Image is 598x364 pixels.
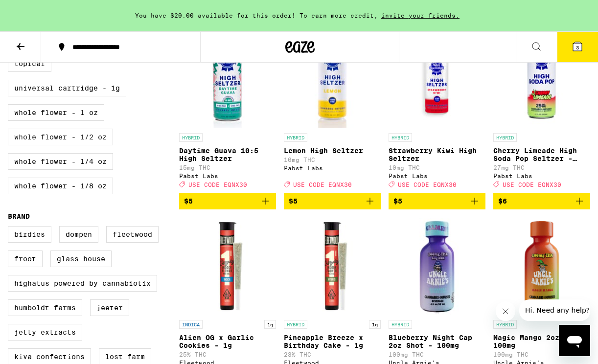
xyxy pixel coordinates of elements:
[179,320,203,329] p: INDICA
[493,217,590,315] img: Uncle Arnie's - Magic Mango 2oz Shot - 100mg
[179,193,276,209] button: Add to bag
[8,226,51,243] label: Birdies
[284,30,381,193] a: Open page for Lemon High Seltzer from Pabst Labs
[389,351,485,358] p: 100mg THC
[179,351,276,358] p: 25% THC
[493,320,517,329] p: HYBRID
[59,226,98,243] label: Dompen
[8,104,104,121] label: Whole Flower - 1 oz
[8,299,82,316] label: Humboldt Farms
[179,217,276,315] img: Fleetwood - Alien OG x Garlic Cookies - 1g
[398,182,457,188] span: USE CODE EQNX30
[493,173,590,179] div: Pabst Labs
[293,182,352,188] span: USE CODE EQNX30
[179,164,276,171] p: 15mg THC
[188,182,247,188] span: USE CODE EQNX30
[8,178,113,194] label: Whole Flower - 1/8 oz
[50,250,112,267] label: Glass House
[393,197,402,205] span: $5
[493,351,590,358] p: 100mg THC
[389,147,485,162] p: Strawberry Kiwi High Seltzer
[8,212,30,220] legend: Brand
[135,12,378,19] span: You have $20.00 available for this order! To earn more credit,
[179,133,203,142] p: HYBRID
[8,80,126,96] label: Universal Cartridge - 1g
[179,30,276,193] a: Open page for Daytime Guava 10:5 High Seltzer from Pabst Labs
[284,351,381,358] p: 23% THC
[179,173,276,179] div: Pabst Labs
[8,129,113,145] label: Whole Flower - 1/2 oz
[498,197,507,205] span: $6
[493,30,590,128] img: Pabst Labs - Cherry Limeade High Soda Pop Seltzer - 25mg
[284,165,381,171] div: Pabst Labs
[389,320,412,329] p: HYBRID
[179,30,276,128] img: Pabst Labs - Daytime Guava 10:5 High Seltzer
[284,157,381,163] p: 10mg THC
[389,334,485,349] p: Blueberry Night Cap 2oz Shot - 100mg
[369,320,381,329] p: 1g
[389,164,485,171] p: 10mg THC
[493,164,590,171] p: 27mg THC
[179,147,276,162] p: Daytime Guava 10:5 High Seltzer
[519,299,590,321] iframe: Message from company
[284,147,381,155] p: Lemon High Seltzer
[284,193,381,209] button: Add to bag
[503,182,561,188] span: USE CODE EQNX30
[389,217,485,315] img: Uncle Arnie's - Blueberry Night Cap 2oz Shot - 100mg
[8,153,113,170] label: Whole Flower - 1/4 oz
[493,334,590,349] p: Magic Mango 2oz Shot - 100mg
[389,30,485,128] img: Pabst Labs - Strawberry Kiwi High Seltzer
[378,12,463,19] span: invite your friends.
[559,325,590,356] iframe: Button to launch messaging window
[284,30,381,128] img: Pabst Labs - Lemon High Seltzer
[284,133,307,142] p: HYBRID
[493,30,590,193] a: Open page for Cherry Limeade High Soda Pop Seltzer - 25mg from Pabst Labs
[493,147,590,162] p: Cherry Limeade High Soda Pop Seltzer - 25mg
[8,55,51,72] label: Topical
[90,299,129,316] label: Jeeter
[284,334,381,349] p: Pineapple Breeze x Birthday Cake - 1g
[493,193,590,209] button: Add to bag
[557,32,598,62] button: 3
[496,301,515,321] iframe: Close message
[284,217,381,315] img: Fleetwood - Pineapple Breeze x Birthday Cake - 1g
[106,226,159,243] label: Fleetwood
[389,30,485,193] a: Open page for Strawberry Kiwi High Seltzer from Pabst Labs
[8,275,157,292] label: Highatus Powered by Cannabiotix
[493,133,517,142] p: HYBRID
[389,193,485,209] button: Add to bag
[284,320,307,329] p: HYBRID
[8,324,82,341] label: Jetty Extracts
[184,197,193,205] span: $5
[8,250,43,267] label: Froot
[389,173,485,179] div: Pabst Labs
[179,334,276,349] p: Alien OG x Garlic Cookies - 1g
[576,45,579,50] span: 3
[389,133,412,142] p: HYBRID
[264,320,276,329] p: 1g
[289,197,298,205] span: $5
